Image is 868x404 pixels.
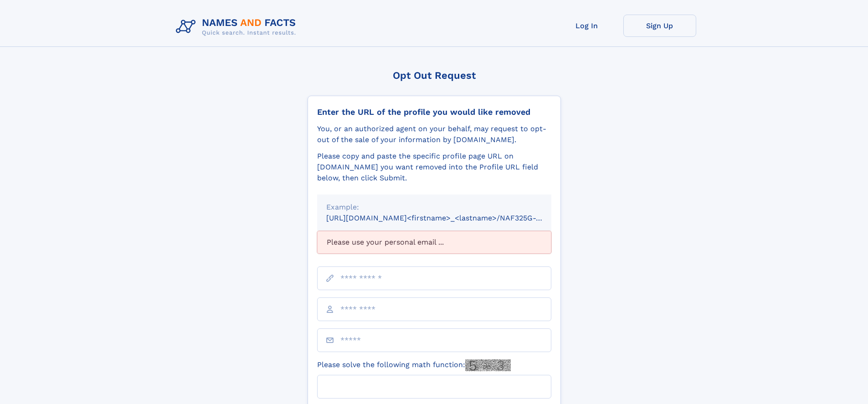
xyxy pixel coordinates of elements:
div: Please copy and paste the specific profile page URL on [DOMAIN_NAME] you want removed into the Pr... [317,151,551,184]
div: Enter the URL of the profile you would like removed [317,107,551,117]
div: Example: [326,202,542,213]
img: Logo Names and Facts [172,15,303,39]
div: Opt Out Request [308,70,561,81]
div: You, or an authorized agent on your behalf, may request to opt-out of the sale of your informatio... [317,123,551,145]
label: Please solve the following math function: [317,359,511,371]
a: Sign Up [623,15,696,37]
small: [URL][DOMAIN_NAME]<firstname>_<lastname>/NAF325G-xxxxxxxx [326,214,569,222]
a: Log In [550,15,623,37]
div: Please use your personal email ... [317,231,551,254]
